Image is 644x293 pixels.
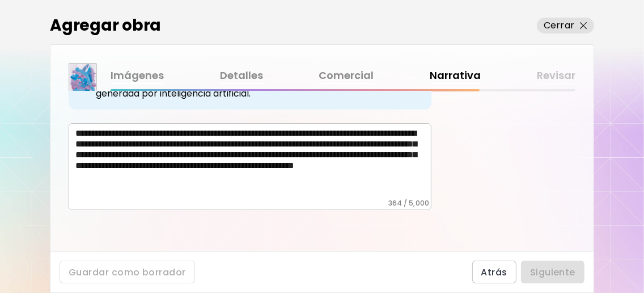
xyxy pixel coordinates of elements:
a: Imágenes [111,68,164,84]
a: Detalles [220,68,263,84]
h6: 364 / 5,000 [388,199,429,208]
span: Atrás [481,266,507,278]
img: thumbnail [69,64,96,91]
button: Atrás [472,261,516,283]
a: Comercial [319,68,374,84]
